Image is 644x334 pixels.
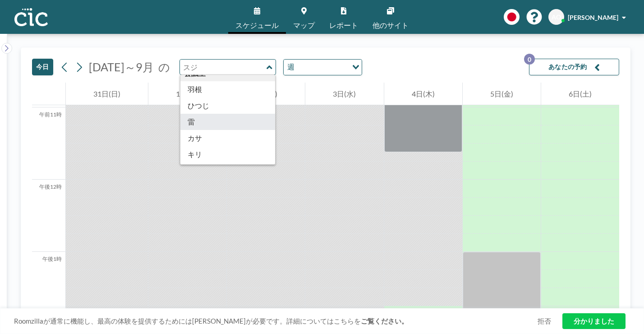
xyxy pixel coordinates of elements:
font: AO [552,13,561,21]
font: あなたの予約 [548,63,587,70]
font: 午前11時 [39,111,62,118]
font: [PERSON_NAME] [568,14,618,21]
font: 4日(木) [412,89,435,98]
font: 雷 [188,117,195,126]
font: レポート [329,21,358,29]
font: 午後12時 [39,183,62,190]
font: 午後1時 [42,255,62,262]
font: マップ [293,21,315,29]
font: Roomzillaが通常に機能し、最高の体験を提供するためには[PERSON_NAME]が必要です。詳細についてはこちらを [14,317,361,325]
input: オプションを検索 [297,61,347,73]
font: 3日(水) [333,89,356,98]
font: 今日 [36,63,49,70]
font: 拒否 [538,317,551,325]
font: 1日(月) [176,89,199,98]
font: 0 [528,56,531,63]
img: 組織ロゴ [14,8,48,26]
font: スケジュール [235,21,279,29]
font: [DATE]～9月 [89,60,154,74]
font: キリ [188,150,202,158]
font: カサ [188,134,202,142]
font: 他のサイト [373,21,409,29]
input: スジ [180,60,267,74]
font: 週 [287,62,294,71]
a: 拒否 [538,317,551,325]
div: オプションを検索 [284,60,362,75]
font: 分かりました [574,317,614,325]
font: 6日(土) [569,89,592,98]
button: あなたの予約0 [529,59,619,75]
font: の [158,60,170,74]
a: ご覧ください。 [361,317,408,325]
font: ひつじ [188,101,209,110]
font: 31日(日) [93,89,120,98]
font: 羽根 [188,85,202,93]
font: 5日(金) [490,89,513,98]
button: 今日 [32,59,53,75]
